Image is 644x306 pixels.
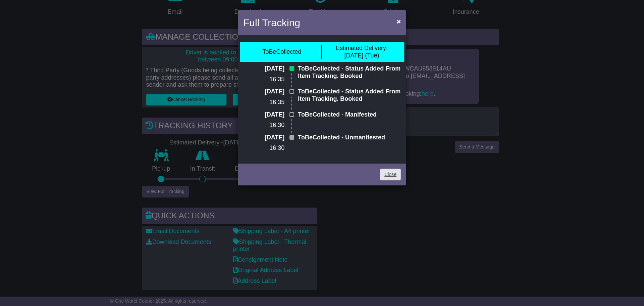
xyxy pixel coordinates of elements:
[243,99,284,106] p: 16:35
[243,134,284,141] p: [DATE]
[262,48,301,56] div: ToBeCollected
[397,17,401,25] span: ×
[243,65,284,73] p: [DATE]
[298,65,401,80] p: ToBeCollected - Status Added From Item Tracking. Booked
[243,144,284,152] p: 16:30
[243,122,284,129] p: 16:30
[243,88,284,95] p: [DATE]
[380,169,401,180] a: Close
[393,14,404,28] button: Close
[243,111,284,119] p: [DATE]
[298,134,401,141] p: ToBeCollected - Unmanifested
[298,111,401,119] p: ToBeCollected - Manifested
[336,45,388,59] div: [DATE] (Tue)
[243,76,284,83] p: 16:35
[298,88,401,102] p: ToBeCollected - Status Added From Item Tracking. Booked
[336,45,388,51] span: Estimated Delivery:
[243,15,300,30] h4: Full Tracking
